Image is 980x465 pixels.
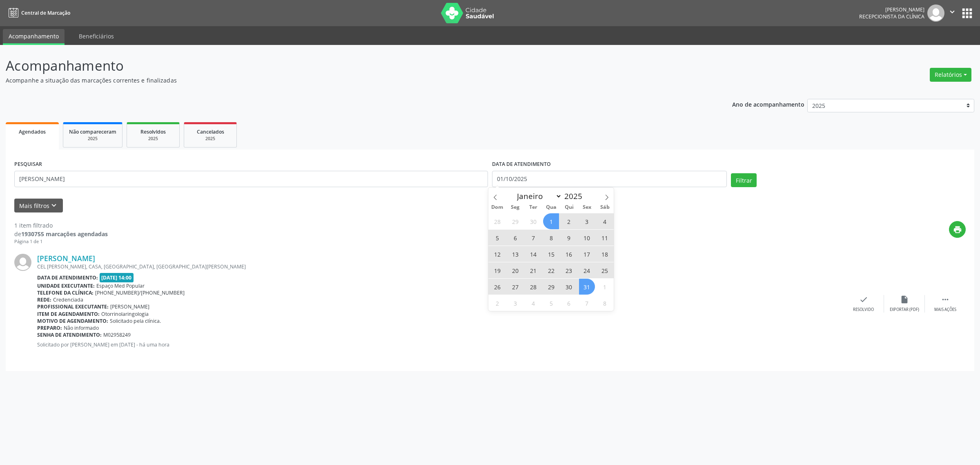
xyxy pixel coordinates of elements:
span: Outubro 8, 2025 [543,230,559,246]
button:  [944,4,960,22]
img: img [927,4,944,22]
span: Novembro 3, 2025 [507,295,523,311]
span: Outubro 18, 2025 [597,246,613,262]
span: Novembro 7, 2025 [579,295,595,311]
label: PESQUISAR [14,158,42,171]
span: M02958249 [103,331,131,338]
div: [PERSON_NAME] [859,6,924,13]
span: Outubro 7, 2025 [525,230,541,246]
span: Agendados [19,128,46,135]
div: Página 1 de 1 [14,238,108,245]
span: Outubro 31, 2025 [579,279,595,295]
span: Outubro 5, 2025 [489,230,505,246]
span: Outubro 23, 2025 [561,262,577,278]
div: Exportar (PDF) [890,307,919,313]
a: Central de Marcação [6,6,70,20]
span: Outubro 30, 2025 [561,279,577,295]
button: print [949,221,966,238]
input: Selecione um intervalo [492,171,727,187]
button: Mais filtroskeyboard_arrow_down [14,199,63,213]
strong: 1930755 marcações agendadas [21,230,108,238]
button: Filtrar [731,173,757,187]
span: Outubro 12, 2025 [489,246,505,262]
span: Outubro 26, 2025 [489,279,505,295]
div: 2025 [69,136,116,142]
a: [PERSON_NAME] [37,254,95,263]
div: 2025 [190,136,231,142]
div: CEL [PERSON_NAME], CASA, [GEOGRAPHIC_DATA], [GEOGRAPHIC_DATA][PERSON_NAME] [37,263,843,270]
span: Outubro 24, 2025 [579,262,595,278]
span: Dom [488,205,506,210]
span: Novembro 8, 2025 [597,295,613,311]
span: Sex [578,205,596,210]
span: Ter [524,205,542,210]
span: Resolvidos [140,128,166,135]
span: Novembro 1, 2025 [597,279,613,295]
span: Não informado [64,324,99,331]
span: Outubro 27, 2025 [507,279,523,295]
span: Setembro 30, 2025 [525,213,541,229]
span: Qua [542,205,560,210]
span: Outubro 9, 2025 [561,230,577,246]
i: check [859,295,868,304]
span: Seg [506,205,524,210]
p: Acompanhe a situação das marcações correntes e finalizadas [6,76,684,85]
select: Month [513,190,562,202]
span: Espaço Med Popular [96,282,145,289]
a: Acompanhamento [3,29,65,45]
a: Beneficiários [73,29,120,43]
span: [PERSON_NAME] [110,303,149,310]
span: Setembro 28, 2025 [489,213,505,229]
i: print [953,225,962,234]
span: Outubro 25, 2025 [597,262,613,278]
p: Acompanhamento [6,56,684,76]
span: Outubro 13, 2025 [507,246,523,262]
b: Senha de atendimento: [37,331,102,338]
div: 2025 [133,136,174,142]
span: Outubro 2, 2025 [561,213,577,229]
span: Solicitado pela clínica. [110,317,161,324]
span: [DATE] 14:00 [100,273,134,282]
img: img [14,254,31,271]
div: Mais ações [934,307,956,313]
span: Otorrinolaringologia [101,311,149,317]
span: Outubro 22, 2025 [543,262,559,278]
span: Outubro 15, 2025 [543,246,559,262]
span: Novembro 6, 2025 [561,295,577,311]
span: Outubro 28, 2025 [525,279,541,295]
input: Year [562,191,589,201]
span: Novembro 5, 2025 [543,295,559,311]
b: Profissional executante: [37,303,109,310]
button: Relatórios [930,68,971,82]
span: Outubro 10, 2025 [579,230,595,246]
div: Resolvido [853,307,874,313]
span: [PHONE_NUMBER]/[PHONE_NUMBER] [95,289,185,296]
span: Outubro 3, 2025 [579,213,595,229]
i:  [941,295,950,304]
b: Item de agendamento: [37,311,100,317]
button: apps [960,6,974,20]
i:  [948,7,957,16]
p: Solicitado por [PERSON_NAME] em [DATE] - há uma hora [37,341,843,348]
span: Novembro 4, 2025 [525,295,541,311]
span: Novembro 2, 2025 [489,295,505,311]
span: Outubro 29, 2025 [543,279,559,295]
b: Data de atendimento: [37,274,98,281]
span: Cancelados [197,128,224,135]
span: Credenciada [53,296,83,303]
span: Sáb [596,205,614,210]
i: keyboard_arrow_down [49,201,58,210]
label: DATA DE ATENDIMENTO [492,158,551,171]
b: Unidade executante: [37,282,95,289]
span: Setembro 29, 2025 [507,213,523,229]
span: Outubro 19, 2025 [489,262,505,278]
b: Rede: [37,296,51,303]
span: Outubro 20, 2025 [507,262,523,278]
span: Outubro 1, 2025 [543,213,559,229]
b: Telefone da clínica: [37,289,94,296]
span: Qui [560,205,578,210]
span: Recepcionista da clínica [859,13,924,20]
span: Outubro 4, 2025 [597,213,613,229]
span: Não compareceram [69,128,116,135]
b: Motivo de agendamento: [37,317,108,324]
